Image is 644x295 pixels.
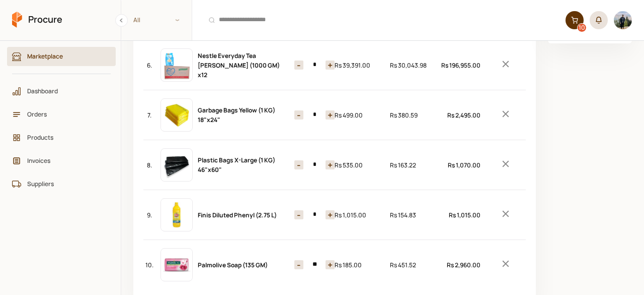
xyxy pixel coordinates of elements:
[27,86,103,96] span: Dashboard
[335,160,385,170] div: Rs 535.00
[326,210,335,219] button: Decrease item quantity
[198,8,559,33] input: Products and Orders
[27,156,103,165] span: Invoices
[445,110,480,120] div: Rs 2,495.00
[7,174,116,194] a: Suppliers
[486,154,526,176] button: Remove Item
[445,61,480,70] div: Rs 196,955.00
[445,260,480,270] div: Rs 2,960.00
[486,104,526,126] button: Remove Item
[121,12,192,28] span: All
[143,240,526,289] div: 10.Palmolive Soap (135 GM)Rs 2,960.00Remove Item
[390,260,440,270] div: Rs 451.52
[198,51,280,79] a: Nestle Everyday Tea [PERSON_NAME] (1000 GM) x12
[147,160,152,170] span: 8.
[335,210,385,220] div: Rs 1,015.00
[143,40,526,90] div: 6.Nestle Everyday Tea [PERSON_NAME] (1000 GM) x12Rs 196,955.00Remove Item
[566,11,584,29] a: 10
[147,61,152,70] span: 6.
[303,160,326,169] input: 2 Items
[145,260,153,270] span: 10.
[486,254,526,276] button: Remove Item
[7,47,116,66] a: Marketplace
[335,110,385,120] div: Rs 499.00
[198,261,268,269] a: Palmolive Soap (135 GM)
[294,160,303,169] button: Increase item quantity
[326,61,335,70] button: Decrease item quantity
[198,156,275,174] a: Plastic Bags X-Large (1 KG) 46"x60"
[294,260,303,269] button: Increase item quantity
[326,160,335,169] button: Decrease item quantity
[326,110,335,120] button: Decrease item quantity
[390,110,440,120] div: Rs 380.59
[7,82,116,101] a: Dashboard
[390,210,440,220] div: Rs 154.83
[133,15,140,25] span: All
[147,110,151,120] span: 7.
[198,106,275,124] a: Garbage Bags Yellow (1 KG) 18"x24"
[486,54,526,76] button: Remove Item
[147,210,152,220] span: 9.
[303,210,326,219] input: 1 Items
[27,179,103,189] span: Suppliers
[7,128,116,147] a: Products
[303,61,326,70] input: 5 Items
[27,133,103,142] span: Products
[294,110,303,120] button: Increase item quantity
[303,110,326,120] input: 5 Items
[7,105,116,124] a: Orders
[7,151,116,170] a: Invoices
[12,12,62,29] a: Procure
[445,160,480,170] div: Rs 1,070.00
[303,260,326,269] input: 16 Items
[486,204,526,226] button: Remove Item
[390,61,440,70] div: Rs 30,043.98
[294,210,303,219] button: Increase item quantity
[294,61,303,70] button: Increase item quantity
[445,210,480,220] div: Rs 1,015.00
[143,90,526,140] div: 7.Garbage Bags Yellow (1 KG) 18"x24"Rs 2,495.00Remove Item
[27,109,103,119] span: Orders
[143,190,526,240] div: 9.Finis Diluted Phenyl (2.75 L)Rs 1,015.00Remove Item
[335,260,385,270] div: Rs 185.00
[27,51,103,61] span: Marketplace
[578,24,586,32] div: 10
[198,211,277,219] a: Finis Diluted Phenyl (2.75 L)
[390,160,440,170] div: Rs 163.22
[326,260,335,269] button: Decrease item quantity
[335,61,385,70] div: Rs 39,391.00
[28,13,62,26] span: Procure
[143,140,526,190] div: 8.Plastic Bags X-Large (1 KG) 46"x60"Rs 1,070.00Remove Item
